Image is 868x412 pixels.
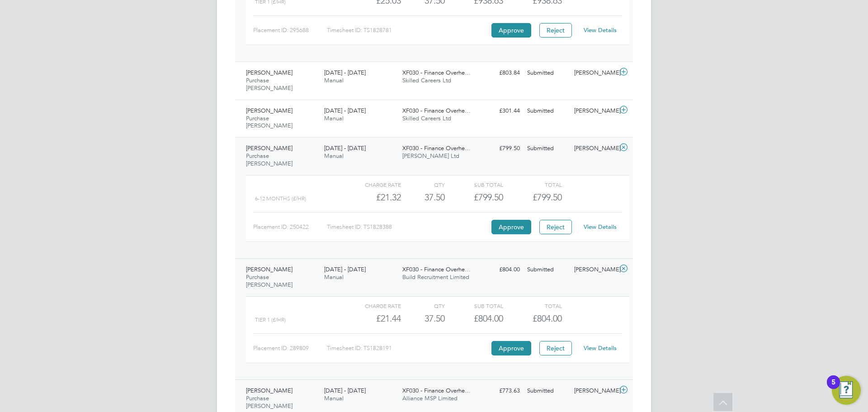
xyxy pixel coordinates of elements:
[832,376,861,405] button: Open Resource Center, 5 new notifications
[571,66,618,81] div: [PERSON_NAME]
[524,384,571,398] div: Submitted
[476,104,524,118] div: £301.44
[324,387,366,394] span: [DATE] - [DATE]
[246,69,292,76] span: [PERSON_NAME]
[253,341,327,355] div: Placement ID: 289809
[584,344,617,352] a: View Details
[402,76,451,84] span: Skilled Careers Ltd
[491,220,531,234] button: Approve
[324,69,366,76] span: [DATE] - [DATE]
[255,195,306,202] span: 6-12 Months (£/HR)
[246,114,292,130] span: Purchase [PERSON_NAME]
[401,311,445,326] div: 37.50
[327,341,489,355] div: Timesheet ID: TS1828191
[402,107,471,114] span: XF030 - Finance Overhe…
[401,300,445,311] div: QTY
[445,311,503,326] div: £804.00
[533,313,562,324] span: £804.00
[246,144,292,152] span: [PERSON_NAME]
[324,107,366,114] span: [DATE] - [DATE]
[402,144,471,152] span: XF030 - Finance Overhe…
[402,114,451,122] span: Skilled Careers Ltd
[503,300,561,311] div: Total
[476,141,524,156] div: £799.50
[324,152,344,160] span: Manual
[571,384,618,398] div: [PERSON_NAME]
[343,311,401,326] div: £21.44
[324,76,344,84] span: Manual
[401,179,445,190] div: QTY
[571,141,618,156] div: [PERSON_NAME]
[476,384,524,398] div: £773.63
[246,265,292,273] span: [PERSON_NAME]
[402,265,471,273] span: XF030 - Finance Overhe…
[524,104,571,118] div: Submitted
[445,179,503,190] div: Sub Total
[491,341,531,355] button: Approve
[246,387,292,394] span: [PERSON_NAME]
[324,114,344,122] span: Manual
[327,23,489,38] div: Timesheet ID: TS1828781
[445,190,503,205] div: £799.50
[246,152,292,167] span: Purchase [PERSON_NAME]
[571,104,618,118] div: [PERSON_NAME]
[584,26,617,34] a: View Details
[324,394,344,402] span: Manual
[253,220,327,234] div: Placement ID: 250422
[343,179,401,190] div: Charge rate
[324,144,366,152] span: [DATE] - [DATE]
[246,394,292,410] span: Purchase [PERSON_NAME]
[476,262,524,277] div: £804.00
[246,273,292,289] span: Purchase [PERSON_NAME]
[533,192,562,203] span: £799.50
[539,220,572,234] button: Reject
[571,262,618,277] div: [PERSON_NAME]
[402,394,458,402] span: Alliance MSP Limited
[831,382,835,394] div: 5
[402,273,469,281] span: Build Recruitment Limited
[255,317,286,323] span: Tier 1 (£/HR)
[402,69,471,76] span: XF030 - Finance Overhe…
[524,262,571,277] div: Submitted
[524,141,571,156] div: Submitted
[327,220,489,234] div: Timesheet ID: TS1828388
[324,273,344,281] span: Manual
[324,265,366,273] span: [DATE] - [DATE]
[401,190,445,205] div: 37.50
[445,300,503,311] div: Sub Total
[539,23,572,38] button: Reject
[246,76,292,92] span: Purchase [PERSON_NAME]
[503,179,561,190] div: Total
[491,23,531,38] button: Approve
[524,66,571,81] div: Submitted
[402,152,459,160] span: [PERSON_NAME] Ltd
[539,341,572,355] button: Reject
[246,107,292,114] span: [PERSON_NAME]
[343,300,401,311] div: Charge rate
[253,23,327,38] div: Placement ID: 295688
[476,66,524,81] div: £803.84
[343,190,401,205] div: £21.32
[402,387,471,394] span: XF030 - Finance Overhe…
[584,223,617,231] a: View Details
